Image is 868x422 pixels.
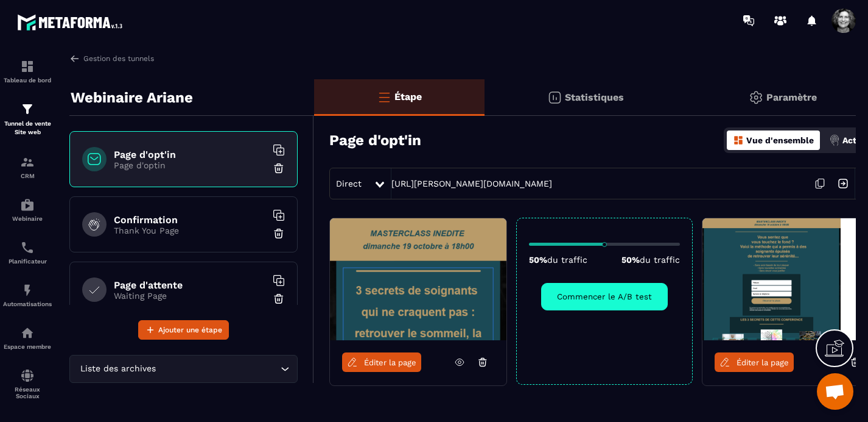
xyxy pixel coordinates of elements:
p: Réseaux Sociaux [3,386,52,399]
img: automations [20,198,35,212]
a: automationsautomationsWebinaire [3,188,52,231]
img: automations [20,326,35,340]
a: automationsautomationsEspace membre [3,316,52,359]
p: 50% [621,255,680,265]
h3: Page d'opt'in [329,132,421,149]
a: formationformationTableau de bord [3,50,52,93]
p: Waiting Page [114,291,266,301]
p: 50% [529,255,587,265]
p: Planificateur [3,258,52,265]
img: formation [20,59,35,74]
p: Statistiques [565,91,624,103]
a: social-networksocial-networkRéseaux Sociaux [3,359,52,409]
img: stats.20deebd0.svg [547,90,562,105]
span: Liste des archives [77,362,158,376]
p: Page d'optin [114,160,266,170]
p: Paramètre [766,91,817,103]
span: Éditer la page [737,358,789,367]
a: Gestion des tunnels [69,53,154,64]
span: du traffic [547,255,587,265]
p: Thank You Page [114,226,266,235]
span: Éditer la page [364,358,416,367]
p: Tunnel de vente Site web [3,120,52,137]
a: schedulerschedulerPlanificateur [3,231,52,274]
img: arrow [69,53,80,64]
p: Webinaire Ariane [71,85,193,110]
img: automations [20,283,35,298]
img: social-network [20,368,35,383]
span: Direct [336,179,362,188]
span: Ajouter une étape [158,324,222,336]
img: bars-o.4a397970.svg [377,90,391,104]
h6: Page d'attente [114,279,266,291]
p: Tableau de bord [3,77,52,84]
img: formation [20,102,35,116]
p: Automatisations [3,301,52,307]
p: Étape [394,91,422,102]
p: Webinaire [3,215,52,222]
a: [URL][PERSON_NAME][DOMAIN_NAME] [391,179,552,188]
input: Search for option [158,362,278,376]
img: trash [273,162,285,174]
img: actions.d6e523a2.png [829,135,840,146]
button: Ajouter une étape [138,320,229,340]
a: Éditer la page [715,352,794,372]
p: CRM [3,173,52,179]
img: formation [20,155,35,170]
button: Commencer le A/B test [541,283,668,310]
a: formationformationTunnel de vente Site web [3,93,52,146]
a: automationsautomationsAutomatisations [3,274,52,316]
h6: Page d'opt'in [114,149,266,160]
p: Espace membre [3,343,52,350]
h6: Confirmation [114,214,266,226]
a: formationformationCRM [3,146,52,188]
img: dashboard-orange.40269519.svg [733,135,744,146]
p: Vue d'ensemble [746,135,814,145]
a: Éditer la page [342,352,421,372]
div: Ouvrir le chat [817,373,853,410]
img: arrow-next.bcc2205e.svg [831,172,855,195]
img: image [330,218,506,340]
img: trash [273,227,285,240]
span: du traffic [640,255,680,265]
div: Search for option [69,355,298,383]
img: logo [17,11,127,34]
img: scheduler [20,240,35,255]
img: setting-gr.5f69749f.svg [749,90,763,105]
img: trash [273,293,285,305]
